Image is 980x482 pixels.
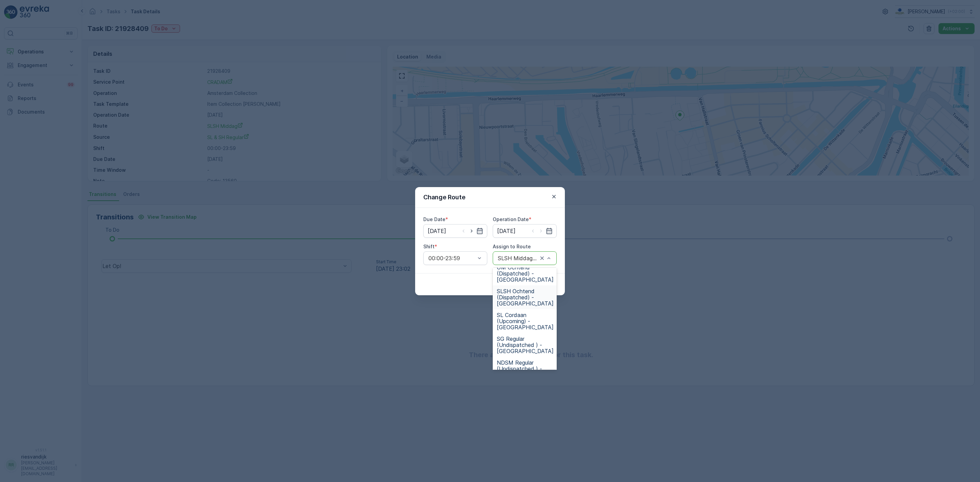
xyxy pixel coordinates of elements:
[423,224,487,238] input: dd/mm/yyyy
[423,244,435,249] label: Shift
[493,224,557,238] input: dd/mm/yyyy
[497,264,554,283] span: OM Ochtend (Dispatched) - [GEOGRAPHIC_DATA]
[423,193,465,202] p: Change Route
[497,360,554,378] span: NDSM Regular (Undispatched ) - [GEOGRAPHIC_DATA]
[493,216,529,222] label: Operation Date
[497,288,554,306] span: SLSH Ochtend (Dispatched) - [GEOGRAPHIC_DATA]
[493,244,531,249] label: Assign to Route
[497,312,554,330] span: SL Cordaan (Upcoming) - [GEOGRAPHIC_DATA]
[423,216,445,222] label: Due Date
[497,336,554,354] span: SG Regular (Undispatched ) - [GEOGRAPHIC_DATA]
